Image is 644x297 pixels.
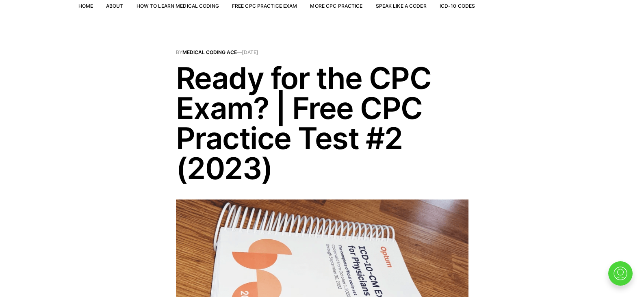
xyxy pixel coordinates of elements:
[78,3,93,9] a: Home
[176,63,468,183] h1: Ready for the CPC Exam? | Free CPC Practice Test #2 (2023)
[176,50,468,55] span: By —
[310,3,362,9] a: More CPC Practice
[376,3,427,9] a: Speak Like a Coder
[601,257,644,297] iframe: portal-trigger
[242,49,258,55] time: [DATE]
[137,3,219,9] a: How to Learn Medical Coding
[232,3,297,9] a: Free CPC Practice Exam
[106,3,124,9] a: About
[440,3,475,9] a: ICD-10 Codes
[182,49,237,55] a: Medical Coding Ace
